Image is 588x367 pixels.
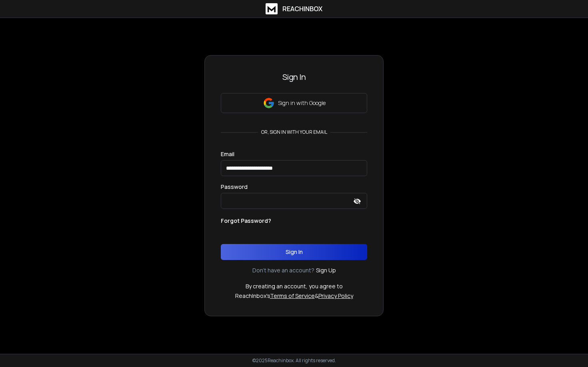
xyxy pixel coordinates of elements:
h3: Sign In [221,71,367,83]
label: Password [221,184,248,190]
h1: ReachInbox [282,4,322,14]
p: or, sign in with your email [258,129,330,135]
a: Sign Up [316,266,336,274]
a: Privacy Policy [318,292,353,300]
a: ReachInbox [266,3,322,14]
p: Don't have an account? [252,266,314,274]
img: logo [266,3,278,14]
label: Email [221,151,234,157]
p: By creating an account, you agree to [246,282,343,290]
p: Forgot Password? [221,217,271,225]
button: Sign in with Google [221,93,367,113]
a: Terms of Service [270,292,315,300]
button: Sign In [221,244,367,260]
p: © 2025 Reachinbox. All rights reserved. [252,357,336,364]
p: ReachInbox's & [235,292,353,300]
p: Sign in with Google [278,99,326,107]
